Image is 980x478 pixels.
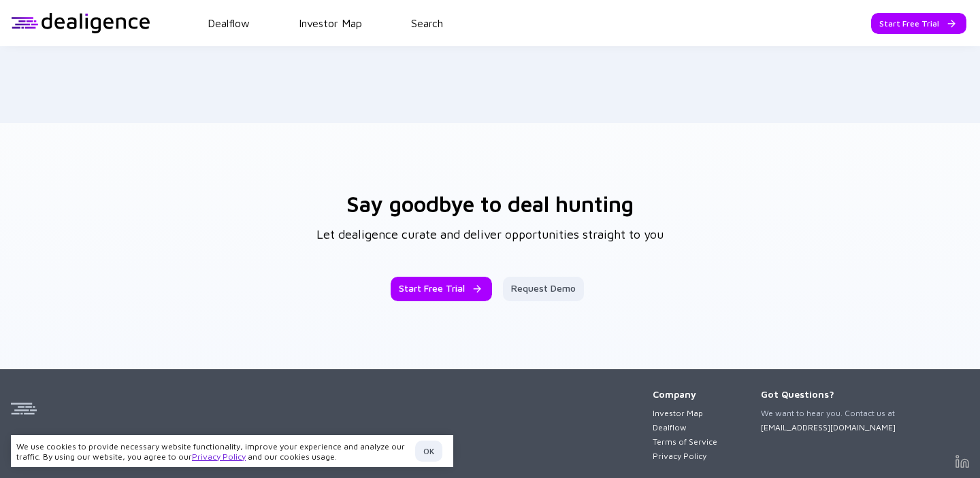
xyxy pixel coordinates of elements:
button: Start Free Trial [391,277,492,301]
a: Investor Map [653,408,717,418]
a: Dealflow [653,422,717,432]
a: Investor Map [299,17,362,29]
div: Dealigence © 2025 [11,396,653,454]
span: Let dealigence curate and deliver opportunities straight to you [316,225,664,244]
img: Dealigence Linkedin Page [955,455,969,468]
div: We want to hear you. Contact us at [761,408,896,432]
button: Request Demo [503,277,584,301]
div: We use cookies to provide necessary website functionality, improve your experience and analyze ou... [16,441,410,462]
a: [EMAIL_ADDRESS][DOMAIN_NAME] [761,422,896,432]
div: Got Questions? [761,388,896,400]
button: OK [415,441,442,462]
img: Dealigence Icon [11,396,37,422]
button: Start Free Trial [871,13,966,34]
a: Terms of Service [653,437,717,447]
div: Company [653,388,717,400]
a: Search [411,17,443,29]
a: Privacy Policy [192,451,246,462]
a: Privacy Policy [653,451,717,461]
a: Dealflow [208,17,250,29]
h3: Say goodbye to deal hunting [346,191,634,217]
